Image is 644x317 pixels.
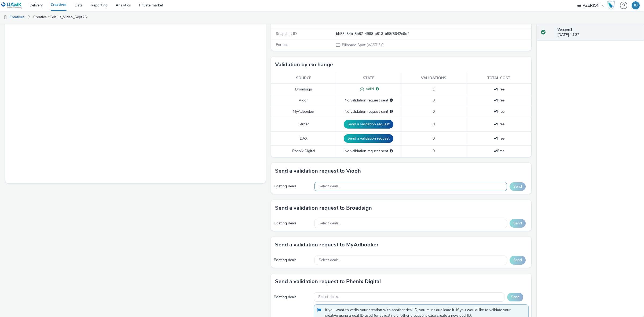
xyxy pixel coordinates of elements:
td: Broadsign [271,84,336,95]
button: Send [510,256,526,264]
a: Hawk Academy [607,1,617,10]
td: Stroer [271,117,336,132]
div: Please select a deal below and click on Send to send a validation request to MyAdbooker. [390,109,393,114]
button: Send [510,182,526,191]
strong: Version 1 [557,27,572,32]
span: Select deals... [319,221,341,226]
div: Existing deals [274,294,311,300]
span: 0 [433,148,435,154]
a: Creative : Celsius_Video_Sept25 [31,11,89,24]
span: Format [276,42,288,47]
span: Free [493,122,504,127]
span: Free [493,136,504,141]
span: Free [493,109,504,114]
h3: Send a validation request to Broadsign [275,204,372,212]
td: MyAdbooker [271,106,336,117]
span: Billboard Spot (VAST 3.0) [341,42,385,48]
td: Phenix Digital [271,146,336,157]
th: State [336,73,401,84]
img: dooh [3,15,8,20]
span: Snapshot ID [276,31,297,36]
span: Select deals... [319,184,341,189]
td: Viooh [271,95,336,106]
span: 0 [433,122,435,127]
div: [DATE] 14:32 [557,27,640,38]
h3: Validation by exchange [275,61,333,69]
span: Select deals... [319,258,341,263]
div: Please select a deal below and click on Send to send a validation request to Phenix Digital. [390,148,393,154]
h3: Send a validation request to MyAdbooker [275,241,379,249]
div: No validation request sent [339,148,398,154]
div: JB [634,1,638,9]
th: Source [271,73,336,84]
div: Existing deals [274,221,312,226]
div: Existing deals [274,184,312,189]
span: Free [493,87,504,92]
span: Select deals... [318,295,341,299]
div: Please select a deal below and click on Send to send a validation request to Viooh. [390,98,393,103]
button: Send a validation request [344,134,393,143]
div: No validation request sent [339,98,398,103]
span: 1 [433,87,435,92]
span: 0 [433,98,435,103]
th: Validations [401,73,466,84]
h3: Send a validation request to Viooh [275,167,361,175]
div: No validation request sent [339,109,398,114]
span: Free [493,98,504,103]
img: undefined Logo [1,2,22,9]
span: Valid [364,86,374,92]
button: Send [510,219,526,228]
td: DAX [271,132,336,146]
button: Send a validation request [344,120,393,129]
img: Hawk Academy [607,1,615,10]
span: 0 [433,109,435,114]
div: Existing deals [274,257,312,263]
div: bb53c84b-8b87-4998-a813-b58f8642e9d2 [336,31,531,37]
h3: Send a validation request to Phenix Digital [275,278,381,286]
button: Send [507,293,523,301]
th: Total cost [466,73,532,84]
span: 0 [433,136,435,141]
span: Free [493,148,504,154]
